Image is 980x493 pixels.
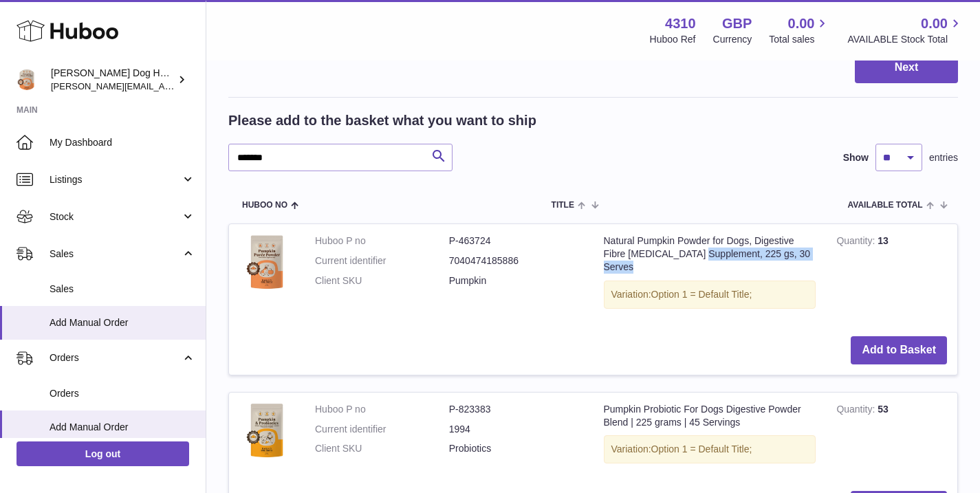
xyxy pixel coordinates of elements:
span: Sales [50,248,181,261]
span: Huboo no [242,201,287,210]
span: Orders [50,351,181,364]
a: 0.00 Total sales [769,14,830,46]
dt: Huboo P no [315,403,449,416]
span: Stock [50,210,181,223]
dt: Client SKU [315,442,449,455]
div: Huboo Ref [650,33,696,46]
td: 13 [826,224,957,326]
dd: P-823383 [449,403,583,416]
img: Natural Pumpkin Powder for Dogs, Digestive Fibre Prebiotic Supplement, 225 gs, 30 Serves [239,234,294,289]
label: Show [843,151,869,164]
span: Total sales [769,33,830,46]
dd: P-463724 [449,234,583,248]
img: toby@hackneydoghouse.com [17,69,37,90]
a: 0.00 AVAILABLE Stock Total [847,14,963,46]
span: Option 1 = Default Title; [651,289,752,300]
dd: 1994 [449,423,583,436]
span: 0.00 [921,14,948,33]
span: AVAILABLE Stock Total [847,33,963,46]
dd: Pumpkin [449,274,583,287]
span: entries [929,151,958,164]
span: Title [552,201,574,210]
dt: Current identifier [315,254,449,267]
div: Currency [713,33,752,46]
span: Sales [50,283,195,296]
strong: Quantity [836,235,878,250]
div: [PERSON_NAME] Dog House [51,67,175,93]
span: 0.00 [788,14,815,33]
span: Option 1 = Default Title; [651,443,752,454]
dt: Huboo P no [315,234,449,248]
span: My Dashboard [50,136,195,149]
span: AVAILABLE Total [848,201,923,210]
div: Variation: [604,281,816,309]
span: Listings [50,173,181,186]
h2: Please add to the basket what you want to ship [228,111,536,130]
td: Pumpkin Probiotic For Dogs Digestive Powder Blend | 225 grams | 45 Servings [594,393,827,481]
span: Add Manual Order [50,316,195,329]
dt: Client SKU [315,274,449,287]
img: Pumpkin Probiotic For Dogs Digestive Powder Blend | 225 grams | 45 Servings [239,403,294,458]
span: Add Manual Order [50,421,195,434]
a: Log out [17,441,189,466]
dt: Current identifier [315,423,449,436]
td: Natural Pumpkin Powder for Dogs, Digestive Fibre [MEDICAL_DATA] Supplement, 225 gs, 30 Serves [594,224,827,326]
button: Add to Basket [851,336,947,364]
dd: Probiotics [449,442,583,455]
strong: Quantity [836,404,878,418]
strong: GBP [722,14,752,33]
div: Variation: [604,435,816,463]
button: Next [855,52,958,84]
span: Orders [50,387,195,400]
span: [PERSON_NAME][EMAIL_ADDRESS][DOMAIN_NAME] [51,80,276,91]
dd: 7040474185886 [449,254,583,267]
td: 53 [826,393,957,481]
strong: 4310 [665,14,696,33]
